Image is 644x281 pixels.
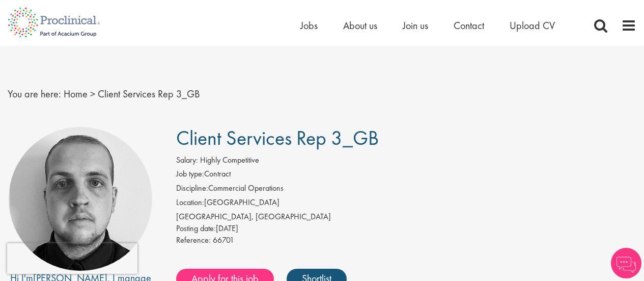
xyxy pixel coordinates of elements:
[8,87,61,100] span: You are here:
[611,248,641,278] img: Chatbot
[176,223,216,234] span: Posting date:
[454,19,484,32] a: Contact
[7,243,137,274] iframe: reCAPTCHA
[98,87,200,100] span: Client Services Rep 3_GB
[176,155,198,166] label: Salary:
[176,183,636,197] li: Commercial Operations
[64,87,88,100] a: breadcrumb link
[403,19,428,32] a: Join us
[176,168,636,183] li: Contract
[213,235,234,245] span: 66701
[176,211,636,223] div: [GEOGRAPHIC_DATA], [GEOGRAPHIC_DATA]
[343,19,377,32] a: About us
[510,19,555,32] a: Upload CV
[176,125,379,151] span: Client Services Rep 3_GB
[176,235,211,246] label: Reference:
[90,87,95,100] span: >
[200,155,259,165] span: Highly Competitive
[176,197,204,209] label: Location:
[9,127,152,271] img: imeage of recruiter Harry Budge
[176,183,208,194] label: Discipline:
[176,197,636,211] li: [GEOGRAPHIC_DATA]
[176,168,204,180] label: Job type:
[176,223,636,235] div: [DATE]
[300,19,318,32] a: Jobs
